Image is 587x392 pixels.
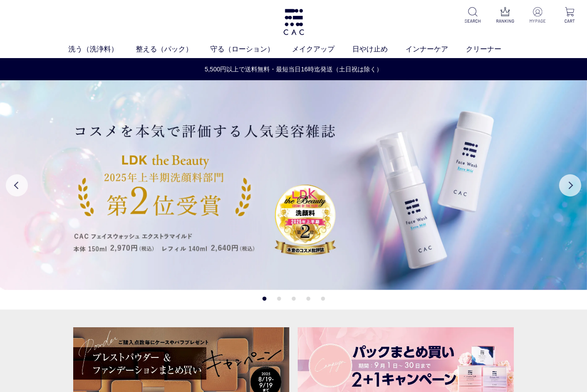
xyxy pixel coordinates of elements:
[136,44,210,55] a: 整える（パック）
[352,44,406,55] a: 日やけ止め
[466,44,519,55] a: クリーナー
[462,7,483,24] a: SEARCH
[292,44,352,55] a: メイクアップ
[406,44,466,55] a: インナーケア
[210,44,292,55] a: 守る（ローション）
[495,7,516,24] a: RANKING
[6,174,28,196] button: Previous
[559,18,580,24] p: CART
[495,18,516,24] p: RANKING
[527,7,548,24] a: MYPAGE
[559,7,580,24] a: CART
[68,44,136,55] a: 洗う（洗浄料）
[0,65,587,74] a: 5,500円以上で送料無料・最短当日16時迄発送（土日祝は除く）
[559,174,581,196] button: Next
[262,297,266,301] button: 1 of 5
[292,297,295,301] button: 3 of 5
[321,297,325,301] button: 5 of 5
[462,18,483,24] p: SEARCH
[282,9,305,35] img: logo
[277,297,281,301] button: 2 of 5
[306,297,310,301] button: 4 of 5
[527,18,548,24] p: MYPAGE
